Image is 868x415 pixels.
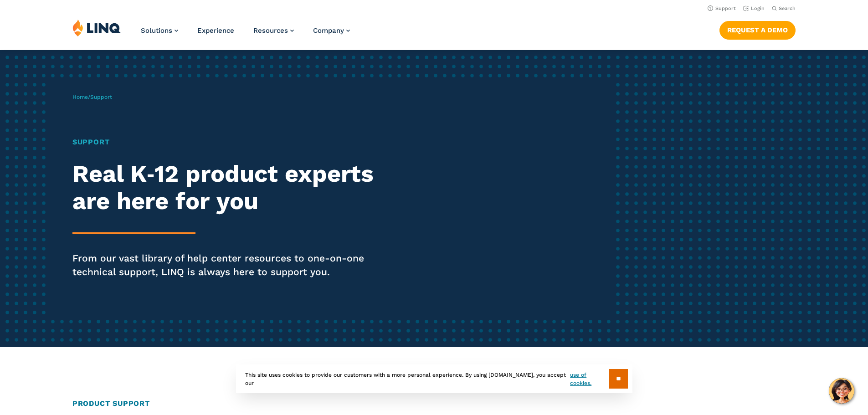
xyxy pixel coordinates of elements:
[90,94,112,100] span: Support
[197,26,234,35] a: Experience
[719,19,796,39] nav: Button Navigation
[236,364,632,393] div: This site uses cookies to provide our customers with a more personal experience. By using [DOMAIN...
[779,5,796,11] span: Search
[829,378,854,404] button: Hello, have a question? Let’s chat.
[141,26,172,35] span: Solutions
[743,5,765,11] a: Login
[72,160,407,215] h2: Real K‑12 product experts are here for you
[570,371,609,387] a: use of cookies.
[72,94,88,100] a: Home
[719,21,796,39] a: Request a Demo
[72,251,407,279] p: From our vast library of help center resources to one-on-one technical support, LINQ is always he...
[313,26,350,35] a: Company
[708,5,736,11] a: Support
[141,19,350,49] nav: Primary Navigation
[72,137,407,148] h1: Support
[253,26,294,35] a: Resources
[72,19,121,36] img: LINQ | K‑12 Software
[313,26,344,35] span: Company
[141,26,178,35] a: Solutions
[72,94,112,100] span: /
[772,5,796,12] button: Open Search Bar
[253,26,288,35] span: Resources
